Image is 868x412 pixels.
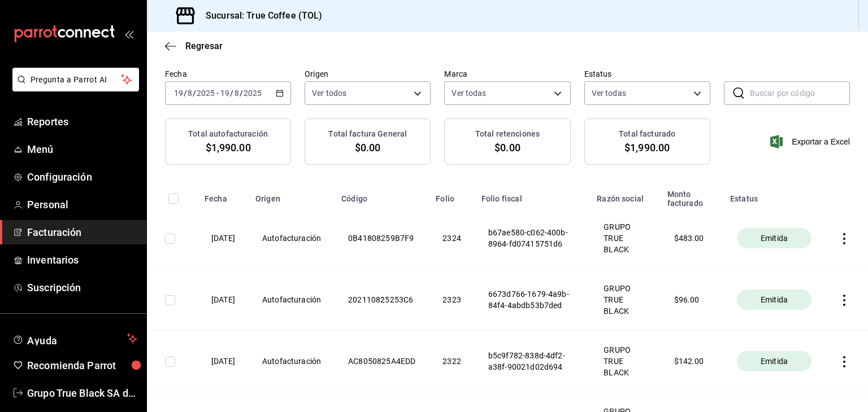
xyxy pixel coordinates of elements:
[27,358,137,373] span: Recomienda Parrot
[243,89,262,98] input: ----
[27,332,123,345] span: Ayuda
[494,140,520,155] span: $0.00
[590,331,660,392] th: GRUPO TRUE BLACK
[429,208,475,269] th: 2324
[196,89,215,98] input: ----
[452,87,486,99] span: Ver todas
[335,208,429,269] th: 0B41808259B7F9
[12,68,139,91] button: Pregunta a Parrot AI
[27,169,137,185] span: Configuración
[590,183,660,208] th: Razón social
[220,89,230,98] input: --
[305,70,431,78] label: Origen
[355,140,381,155] span: $0.00
[475,269,590,331] th: 6673d766-1679-4a9b-84f4-4abdb53b7ded
[8,82,139,94] a: Pregunta a Parrot AI
[619,128,675,140] h3: Total facturado
[165,41,223,51] button: Regresar
[198,208,249,269] th: [DATE]
[624,140,670,155] span: $1,990.00
[335,331,429,392] th: AC8050825A4EDD
[661,331,723,392] th: $ 142.00
[475,128,540,140] h3: Total retenciones
[198,269,249,331] th: [DATE]
[249,183,335,208] th: Origen
[193,89,196,98] span: /
[475,331,590,392] th: b5c9f782-838d-4df2-a38f-90021d02d694
[27,385,137,401] span: Grupo True Black SA de CV
[756,356,792,367] span: Emitida
[188,128,268,140] h3: Total autofacturación
[187,89,193,98] input: --
[240,89,243,98] span: /
[750,82,850,104] input: Buscar por código
[429,269,475,331] th: 2323
[328,128,407,140] h3: Total factura General
[185,41,223,51] span: Regresar
[198,331,249,392] th: [DATE]
[216,89,219,98] span: -
[27,225,137,240] span: Facturación
[165,70,291,78] label: Fecha
[249,331,335,392] th: Autofacturación
[335,269,429,331] th: 202110825253C6
[592,87,626,99] span: Ver todas
[590,269,660,331] th: GRUPO TRUE BLACK
[475,208,590,269] th: b67ae580-c062-400b-8964-fd07415751d6
[27,280,137,295] span: Suscripción
[184,89,187,98] span: /
[756,294,792,305] span: Emitida
[429,183,475,208] th: Folio
[27,114,137,129] span: Reportes
[27,142,137,157] span: Menú
[249,208,335,269] th: Autofacturación
[661,269,723,331] th: $ 96.00
[444,70,570,78] label: Marca
[173,89,184,98] input: --
[590,208,660,269] th: GRUPO TRUE BLACK
[475,183,590,208] th: Folio fiscal
[756,233,792,244] span: Emitida
[198,183,249,208] th: Fecha
[312,87,346,99] span: Ver todos
[234,89,240,98] input: --
[206,140,251,155] span: $1,990.00
[335,183,429,208] th: Código
[772,135,850,148] button: Exportar a Excel
[661,183,723,208] th: Monto facturado
[27,252,137,268] span: Inventarios
[124,29,133,38] button: open_drawer_menu
[429,331,475,392] th: 2322
[723,183,825,208] th: Estatus
[249,269,335,331] th: Autofacturación
[31,74,121,86] span: Pregunta a Parrot AI
[230,89,233,98] span: /
[584,70,710,78] label: Estatus
[661,208,723,269] th: $ 483.00
[197,9,323,23] h3: Sucursal: True Coffee (TOL)
[27,197,137,212] span: Personal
